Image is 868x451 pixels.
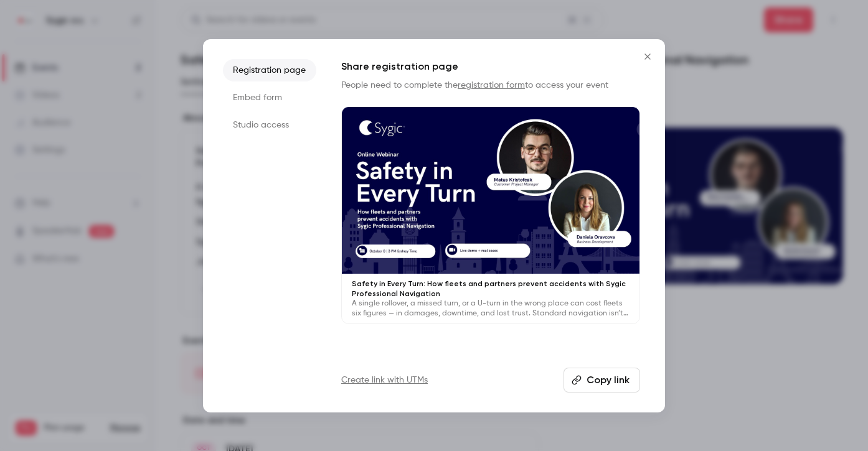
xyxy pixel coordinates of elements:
[341,106,640,325] a: Safety in Every Turn: How fleets and partners prevent accidents with Sygic Professional Navigatio...
[341,374,428,386] a: Create link with UTMs
[223,86,316,109] li: Embed form
[223,114,316,136] li: Studio access
[635,44,660,69] button: Close
[352,279,630,299] p: Safety in Every Turn: How fleets and partners prevent accidents with Sygic Professional Navigation
[223,59,316,81] li: Registration page
[564,368,640,393] button: Copy link
[341,59,640,74] h1: Share registration page
[341,79,640,91] p: People need to complete the to access your event
[352,299,630,318] p: A single rollover, a missed turn, or a U-turn in the wrong place can cost fleets six figures — in...
[458,81,525,90] a: registration form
